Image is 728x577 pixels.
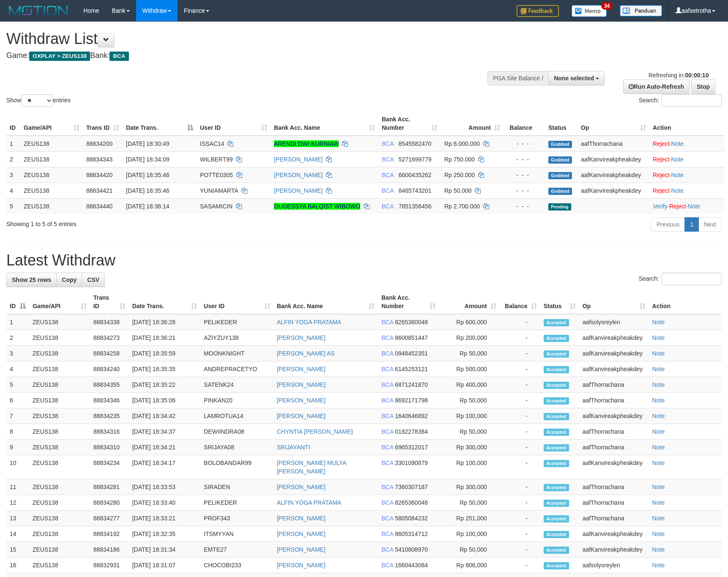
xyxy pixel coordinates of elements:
[200,479,274,495] td: SIRADEN
[90,440,129,455] td: 88834310
[579,424,649,440] td: aafThorrachana
[577,183,649,198] td: aafKanvireakpheakdey
[544,413,569,420] span: Accepted
[12,276,51,283] span: Show 25 rows
[544,382,569,389] span: Accepted
[6,393,29,408] td: 6
[126,187,169,194] span: [DATE] 18:35:46
[274,290,378,314] th: Bank Acc. Name: activate to sort column ascending
[395,319,428,325] span: Copy 8265360048 to clipboard
[126,140,169,147] span: [DATE] 18:30:49
[698,217,722,232] a: Next
[6,198,20,214] td: 5
[548,71,605,85] button: None selected
[395,334,428,341] span: Copy 8600851447 to clipboard
[652,319,665,325] a: Note
[274,140,339,147] a: ARENDI DWI KURNIAW
[577,167,649,183] td: aafKanvireakpheakdey
[129,455,200,479] td: [DATE] 18:34:17
[395,350,428,357] span: Copy 0948452351 to clipboard
[579,361,649,377] td: aafKanvireakpheakdey
[86,187,112,194] span: 88834421
[671,156,684,163] a: Note
[507,186,542,195] div: - - -
[444,203,480,210] span: Rp 2.700.000
[82,273,105,287] a: CSV
[444,187,472,194] span: Rp 50.000
[441,112,504,136] th: Amount: activate to sort column ascending
[200,455,274,479] td: BOLOBANDAR99
[90,424,129,440] td: 88834316
[500,346,540,361] td: -
[277,459,346,475] a: [PERSON_NAME] MULYA [PERSON_NAME]
[653,156,670,163] a: Reject
[29,511,90,526] td: ZEUS138
[500,440,540,455] td: -
[620,5,662,16] img: panduan.png
[548,188,572,195] span: Grabbed
[29,455,90,479] td: ZEUS138
[572,5,607,17] img: Button%20Memo.svg
[29,495,90,511] td: ZEUS138
[126,156,169,163] span: [DATE] 18:34:09
[623,79,690,94] a: Run Auto-Refresh
[87,276,99,283] span: CSV
[378,112,441,136] th: Bank Acc. Number: activate to sort column ascending
[671,187,684,194] a: Note
[200,314,274,330] td: PELIKEDER
[395,397,428,404] span: Copy 8692171798 to clipboard
[649,167,725,183] td: ·
[29,330,90,346] td: ZEUS138
[129,408,200,424] td: [DATE] 18:34:42
[21,94,53,107] select: Showentries
[439,361,500,377] td: Rp 500,000
[500,424,540,440] td: -
[652,531,665,537] a: Note
[6,511,29,526] td: 13
[90,455,129,479] td: 88834234
[382,187,394,194] span: BCA
[649,112,725,136] th: Action
[20,151,83,167] td: ZEUS138
[652,484,665,490] a: Note
[90,479,129,495] td: 88834281
[381,319,393,325] span: BCA
[129,479,200,495] td: [DATE] 18:33:53
[540,290,579,314] th: Status: activate to sort column ascending
[652,515,665,522] a: Note
[90,330,129,346] td: 88834273
[579,314,649,330] td: aafsolysreylen
[544,335,569,342] span: Accepted
[129,314,200,330] td: [DATE] 18:36:28
[86,172,112,178] span: 88834420
[381,350,393,357] span: BCA
[685,72,709,79] strong: 00:00:10
[382,203,394,210] span: BCA
[200,290,274,314] th: User ID: activate to sort column ascending
[274,203,360,210] a: OUDESSYA BALQIST WIBOWO
[652,334,665,341] a: Note
[200,140,224,147] span: ISSAC14
[507,171,542,179] div: - - -
[129,377,200,393] td: [DATE] 18:35:22
[6,183,20,198] td: 4
[90,495,129,511] td: 88834280
[439,440,500,455] td: Rp 300,000
[649,183,725,198] td: ·
[395,413,428,419] span: Copy 1640646892 to clipboard
[500,408,540,424] td: -
[395,444,428,451] span: Copy 6965312017 to clipboard
[554,75,594,82] span: None selected
[684,217,699,232] a: 1
[6,151,20,167] td: 2
[6,479,29,495] td: 11
[200,346,274,361] td: MOONKNIGHT
[6,361,29,377] td: 4
[579,393,649,408] td: aafThorrachana
[129,495,200,511] td: [DATE] 18:33:40
[395,499,428,506] span: Copy 8265360048 to clipboard
[90,408,129,424] td: 88834235
[444,156,475,163] span: Rp 750.000
[381,381,393,388] span: BCA
[6,440,29,455] td: 9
